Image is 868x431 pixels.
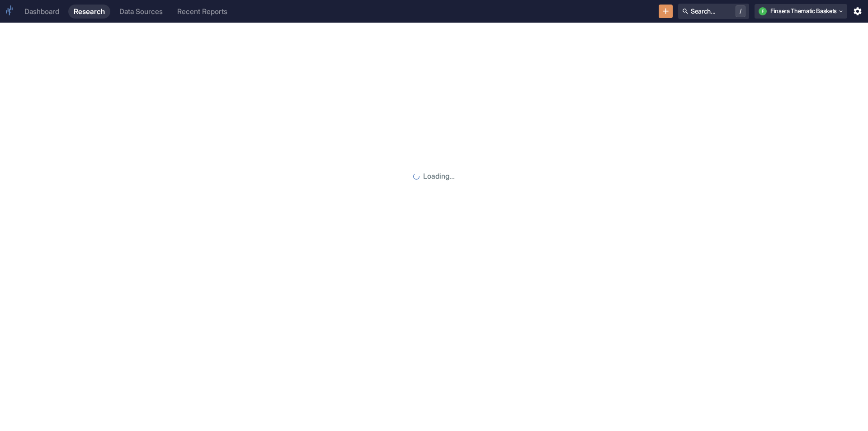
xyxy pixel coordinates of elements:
div: F [759,7,767,15]
button: Search.../ [678,4,749,19]
div: Data Sources [119,7,163,16]
a: Research [68,5,110,19]
a: Data Sources [114,5,168,19]
div: Research [74,7,105,16]
a: Recent Reports [172,5,233,19]
div: Recent Reports [177,7,227,16]
button: New Resource [659,5,673,19]
div: Dashboard [24,7,59,16]
button: FFinsera Thematic Baskets [755,4,847,19]
a: Dashboard [19,5,65,19]
p: Loading... [423,171,455,182]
